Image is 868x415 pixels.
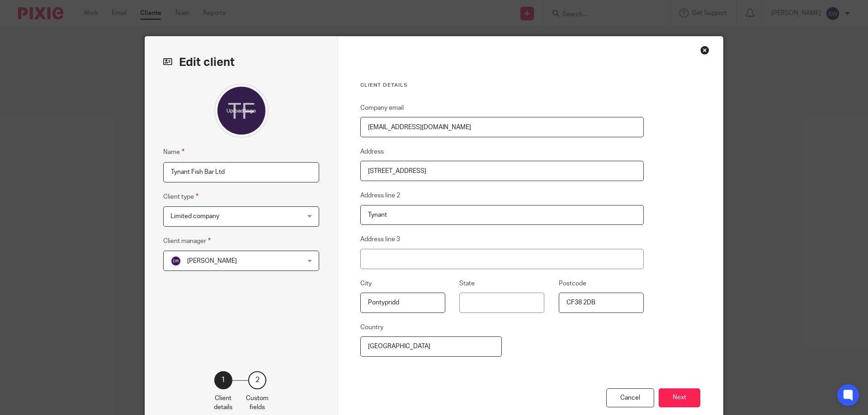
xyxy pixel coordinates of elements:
[163,147,184,157] label: Name
[360,235,400,244] label: Address line 3
[170,256,181,266] img: svg%3E
[360,279,372,288] label: City
[246,394,269,412] p: Custom fields
[187,258,237,264] span: [PERSON_NAME]
[214,371,232,389] div: 1
[163,55,319,70] h2: Edit client
[214,394,232,412] p: Client details
[163,236,211,246] label: Client manager
[360,82,644,89] h3: Client details
[606,388,654,408] div: Cancel
[163,191,198,202] label: Client type
[248,371,266,389] div: 2
[459,279,475,288] label: State
[700,46,709,55] div: Close this dialog window
[360,191,400,200] label: Address line 2
[659,388,700,408] button: Next
[360,323,383,332] label: Country
[170,213,219,219] span: Limited company
[360,103,404,112] label: Company email
[559,279,586,288] label: Postcode
[360,147,384,156] label: Address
